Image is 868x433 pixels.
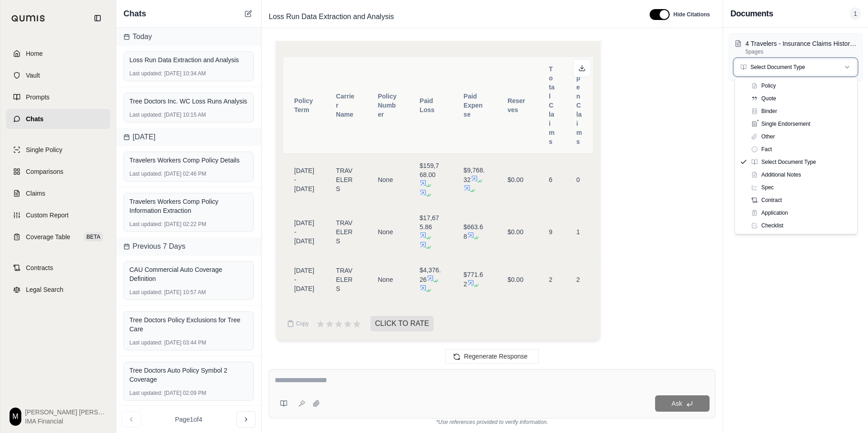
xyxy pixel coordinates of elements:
span: Spec [761,184,774,191]
span: Fact [761,146,772,153]
span: Application [761,209,788,216]
span: Binder [761,108,777,115]
span: Policy [761,82,776,89]
span: Checklist [761,222,784,229]
span: Additional Notes [761,171,801,178]
span: Select Document Type [761,158,816,166]
span: Single Endorsement [761,120,810,128]
span: Quote [761,95,776,102]
span: Other [761,133,775,140]
span: Contract [761,197,782,204]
